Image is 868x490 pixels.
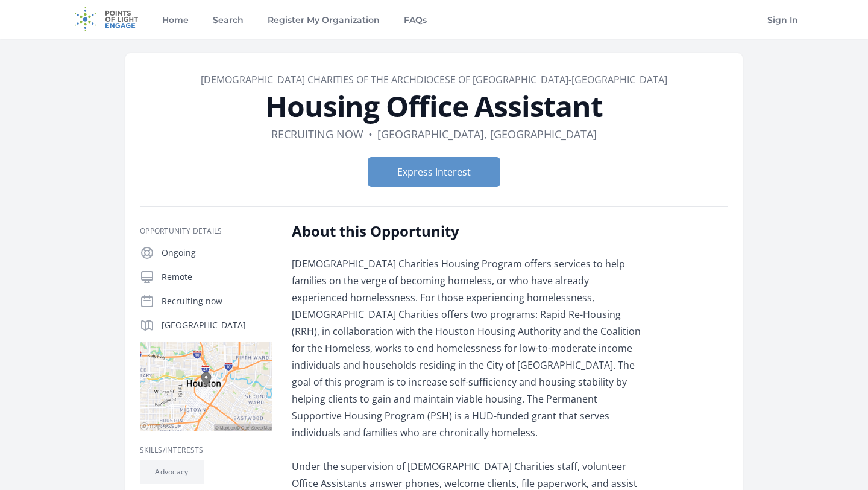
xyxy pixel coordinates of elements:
[368,157,500,187] button: Express Interest
[140,445,272,455] h3: Skills/Interests
[162,271,272,283] p: Remote
[201,73,667,86] a: [DEMOGRAPHIC_DATA] Charities of the Archdiocese of [GEOGRAPHIC_DATA]-[GEOGRAPHIC_DATA]
[368,126,373,142] div: •
[140,460,204,484] li: Advocacy
[162,319,272,331] p: [GEOGRAPHIC_DATA]
[140,226,272,236] h3: Opportunity Details
[377,126,597,142] dd: [GEOGRAPHIC_DATA], [GEOGRAPHIC_DATA]
[271,126,363,142] dd: Recruiting now
[162,247,272,259] p: Ongoing
[140,342,272,431] img: Map
[292,221,644,241] h2: About this Opportunity
[140,92,728,121] h1: Housing Office Assistant
[162,295,272,307] p: Recruiting now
